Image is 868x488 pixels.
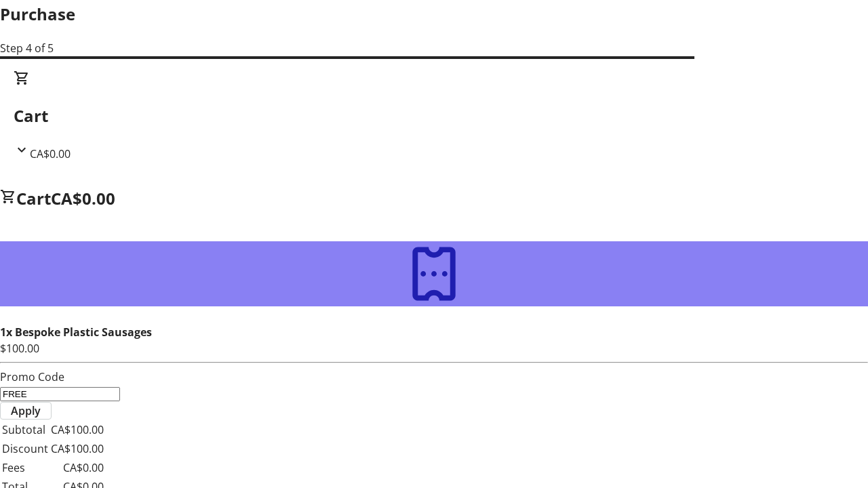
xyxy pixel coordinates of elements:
[50,421,104,439] td: CA$100.00
[16,187,51,209] span: Cart
[50,440,104,457] td: CA$100.00
[14,70,854,162] div: CartCA$0.00
[1,440,49,457] td: Discount
[14,104,854,128] h2: Cart
[1,421,49,439] td: Subtotal
[50,459,104,476] td: CA$0.00
[1,459,49,476] td: Fees
[11,403,41,419] span: Apply
[30,146,71,161] span: CA$0.00
[51,187,115,209] span: CA$0.00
